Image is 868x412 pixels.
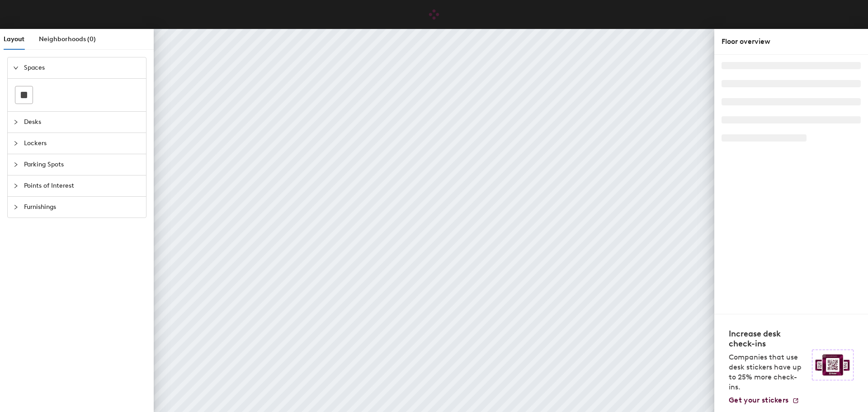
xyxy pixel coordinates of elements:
[39,35,96,43] span: Neighborhoods (0)
[13,162,19,167] span: collapsed
[729,352,807,392] p: Companies that use desk stickers have up to 25% more check-ins.
[24,154,141,175] span: Parking Spots
[729,329,807,349] h4: Increase desk check-ins
[13,204,19,210] span: collapsed
[24,197,141,218] span: Furnishings
[812,350,854,380] img: Sticker logo
[24,57,141,78] span: Spaces
[13,65,19,71] span: expanded
[13,183,19,189] span: collapsed
[24,175,141,196] span: Points of Interest
[722,36,861,47] div: Floor overview
[24,112,141,133] span: Desks
[13,119,19,125] span: collapsed
[729,396,799,405] a: Get your stickers
[729,396,788,404] span: Get your stickers
[4,35,24,43] span: Layout
[13,141,19,146] span: collapsed
[24,133,141,154] span: Lockers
